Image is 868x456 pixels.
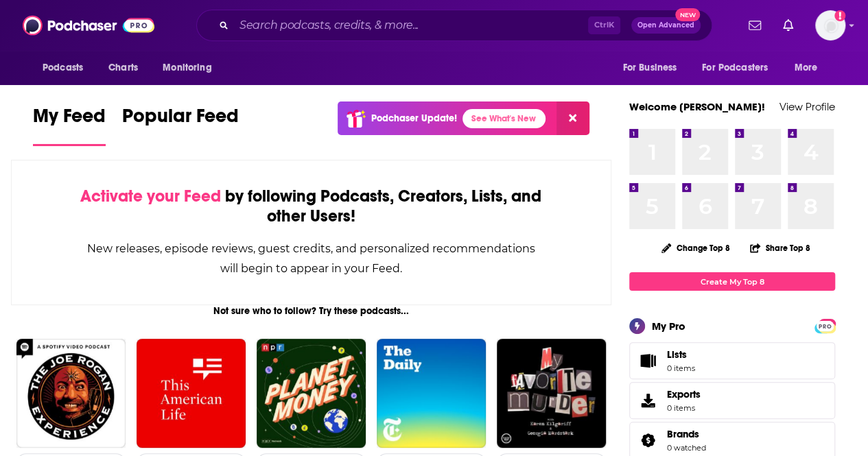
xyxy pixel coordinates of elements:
img: This American Life [137,339,246,448]
img: User Profile [815,10,845,40]
a: See What's New [462,109,546,128]
span: Brands [667,428,699,440]
span: 0 items [667,363,695,373]
button: Show profile menu [815,10,845,40]
span: Activate your Feed [80,186,221,206]
div: New releases, episode reviews, guest credits, and personalized recommendations will begin to appe... [80,239,542,278]
div: Not sure who to follow? Try these podcasts... [11,305,611,317]
span: Podcasts [43,58,83,77]
a: My Feed [33,104,106,146]
span: Exports [634,391,661,410]
p: Podchaser Update! [371,112,457,124]
button: Share Top 8 [749,235,811,261]
span: Popular Feed [122,104,239,136]
span: New [675,8,700,21]
svg: Add a profile image [834,10,845,21]
input: Search podcasts, credits, & more... [234,14,588,36]
a: Popular Feed [122,104,239,146]
a: Charts [99,55,146,81]
button: open menu [613,55,694,81]
span: For Podcasters [702,58,768,77]
span: Logged in as veronica.smith [815,10,845,40]
span: Exports [667,388,701,400]
img: Planet Money [257,339,366,448]
img: My Favorite Murder with Karen Kilgariff and Georgia Hardstark [497,339,606,448]
button: Change Top 8 [653,239,738,256]
span: 0 items [667,403,701,413]
a: 0 watched [667,443,706,453]
a: Lists [629,342,835,379]
span: Charts [108,58,138,77]
span: Lists [667,348,687,361]
a: Show notifications dropdown [743,14,766,37]
span: My Feed [33,104,106,136]
a: Exports [629,382,835,419]
button: Open AdvancedNew [631,17,701,34]
button: open menu [33,55,101,81]
span: More [795,58,818,77]
img: Podchaser - Follow, Share and Rate Podcasts [23,12,154,38]
span: Monitoring [163,58,211,77]
a: Create My Top 8 [629,272,835,291]
a: Welcome [PERSON_NAME]! [629,100,765,113]
a: Brands [634,431,661,450]
div: Search podcasts, credits, & more... [196,10,712,41]
a: PRO [817,320,833,331]
a: Brands [667,428,706,440]
div: by following Podcasts, Creators, Lists, and other Users! [80,187,542,226]
button: open menu [693,55,788,81]
a: Show notifications dropdown [777,14,799,37]
button: open menu [153,55,229,81]
span: For Business [622,58,677,77]
span: Open Advanced [637,22,694,29]
img: The Daily [377,339,486,448]
span: PRO [817,321,833,331]
div: My Pro [652,320,685,333]
a: View Profile [779,100,835,113]
span: Lists [634,351,661,370]
span: Lists [667,348,695,361]
span: Ctrl K [588,16,620,34]
button: open menu [785,55,835,81]
img: The Joe Rogan Experience [16,339,126,448]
